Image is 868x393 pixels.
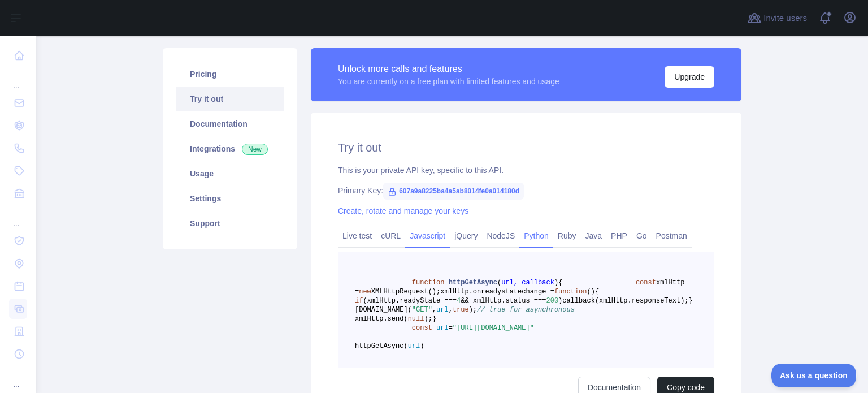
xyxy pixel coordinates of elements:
[436,324,449,332] span: url
[652,227,692,245] a: Postman
[376,227,405,245] a: cURL
[242,144,268,155] span: New
[632,227,652,245] a: Go
[450,227,482,245] a: jQuery
[745,9,809,27] button: Invite users
[457,297,461,305] span: 4
[581,227,607,245] a: Java
[338,140,714,156] h2: Try it out
[405,227,450,245] a: Javascript
[9,68,27,90] div: ...
[338,206,468,215] a: Create, rotate and manage your keys
[763,12,807,25] span: Invite users
[176,62,284,87] a: Pricing
[338,165,714,176] div: This is your private API key, specific to this API.
[501,279,554,287] span: url, callback
[359,288,371,296] span: new
[338,185,714,196] div: Primary Key:
[689,297,693,305] span: }
[558,279,562,287] span: {
[355,342,408,350] span: httpGetAsync(
[519,227,553,245] a: Python
[424,315,432,323] span: );
[562,297,688,305] span: callback(xmlHttp.responseText);
[420,342,424,350] span: )
[440,288,554,296] span: xmlHttp.onreadystatechange =
[412,279,445,287] span: function
[412,324,432,332] span: const
[554,288,587,296] span: function
[9,366,27,389] div: ...
[436,306,449,314] span: url
[606,227,632,245] a: PHP
[176,136,284,161] a: Integrations New
[355,315,408,323] span: xmlHttp.send(
[176,161,284,186] a: Usage
[355,297,363,305] span: if
[461,297,546,305] span: && xmlHttp.status ===
[558,297,562,305] span: )
[412,306,432,314] span: "GET"
[176,111,284,136] a: Documentation
[9,206,27,228] div: ...
[408,342,420,350] span: url
[665,66,714,88] button: Upgrade
[176,186,284,211] a: Settings
[591,288,595,296] span: )
[636,279,656,287] span: const
[546,297,558,305] span: 200
[338,62,559,76] div: Unlock more calls and features
[554,279,558,287] span: )
[497,279,501,287] span: (
[355,306,412,314] span: [DOMAIN_NAME](
[587,288,591,296] span: (
[363,297,457,305] span: (xmlHttp.readyState ===
[176,211,284,236] a: Support
[482,227,519,245] a: NodeJS
[553,227,581,245] a: Ruby
[432,315,436,323] span: }
[477,306,575,314] span: // true for asynchronous
[771,364,857,387] iframe: Toggle Customer Support
[449,324,453,332] span: =
[338,76,559,87] div: You are currently on a free plan with limited features and usage
[453,324,534,332] span: "[URL][DOMAIN_NAME]"
[432,306,436,314] span: ,
[408,315,424,323] span: null
[595,288,599,296] span: {
[383,183,524,200] span: 607a9a8225ba4a5ab8014fe0a014180d
[338,227,376,245] a: Live test
[449,279,497,287] span: httpGetAsync
[453,306,469,314] span: true
[371,288,440,296] span: XMLHttpRequest();
[469,306,477,314] span: );
[176,87,284,111] a: Try it out
[449,306,453,314] span: ,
